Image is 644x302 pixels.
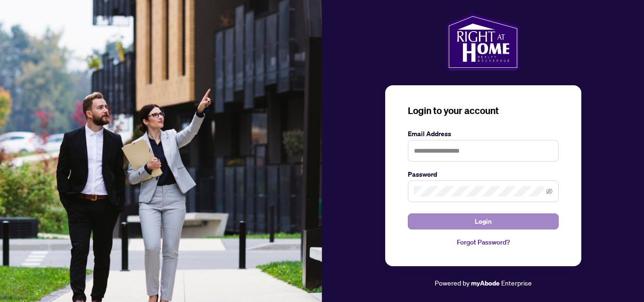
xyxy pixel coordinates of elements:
[408,237,559,247] a: Forgot Password?
[408,169,559,180] label: Password
[435,278,470,287] span: Powered by
[446,14,520,70] img: ma-logo
[408,129,559,139] label: Email Address
[546,188,553,195] span: eye-invisible
[475,214,492,229] span: Login
[471,278,500,288] a: myAbode
[408,104,559,117] h3: Login to your account
[501,278,532,287] span: Enterprise
[408,213,559,229] button: Login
